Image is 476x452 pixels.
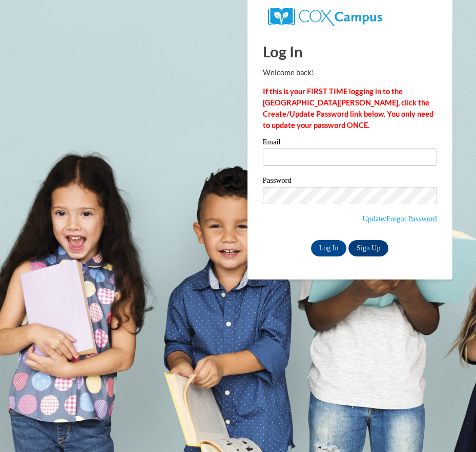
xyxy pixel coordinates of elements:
a: Update/Forgot Password [362,214,437,223]
h1: Log In [263,41,437,62]
a: Sign Up [348,240,388,256]
a: COX Campus [268,12,382,20]
p: Welcome back! [263,67,437,78]
strong: If this is your FIRST TIME logging in to the [GEOGRAPHIC_DATA][PERSON_NAME], click the Create/Upd... [263,87,433,130]
img: COX Campus [268,8,382,26]
input: Log In [311,240,347,256]
label: Email [263,138,437,148]
label: Password [263,177,437,187]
